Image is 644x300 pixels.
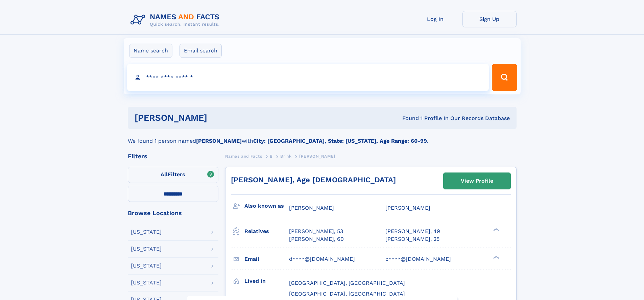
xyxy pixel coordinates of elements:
[244,226,289,237] h3: Relatives
[462,11,517,27] a: Sign Up
[305,115,510,122] div: Found 1 Profile In Our Records Database
[253,138,427,144] b: City: [GEOGRAPHIC_DATA], State: [US_STATE], Age Range: 60-99
[131,246,162,252] div: [US_STATE]
[492,255,500,259] div: ❯
[289,205,334,211] span: [PERSON_NAME]
[127,64,489,91] input: search input
[131,280,162,285] div: [US_STATE]
[131,263,162,269] div: [US_STATE]
[129,44,172,58] label: Name search
[231,176,396,184] a: [PERSON_NAME], Age [DEMOGRAPHIC_DATA]
[270,154,273,159] span: B
[280,152,291,160] a: Brink
[289,235,344,243] a: [PERSON_NAME], 60
[244,275,289,287] h3: Lived in
[128,167,218,183] label: Filters
[128,210,218,216] div: Browse Locations
[280,154,291,159] span: Brink
[385,235,439,243] a: [PERSON_NAME], 25
[270,152,273,160] a: B
[135,114,305,122] h1: [PERSON_NAME]
[289,291,405,297] span: [GEOGRAPHIC_DATA], [GEOGRAPHIC_DATA]
[444,173,510,189] a: View Profile
[225,152,262,160] a: Names and Facts
[244,253,289,265] h3: Email
[289,228,343,235] a: [PERSON_NAME], 53
[128,129,517,145] div: We found 1 person named with .
[161,171,168,178] span: All
[128,153,218,159] div: Filters
[128,11,225,29] img: Logo Names and Facts
[299,154,335,159] span: [PERSON_NAME]
[492,228,500,232] div: ❯
[385,228,440,235] a: [PERSON_NAME], 49
[180,44,222,58] label: Email search
[492,64,517,91] button: Search Button
[385,205,430,211] span: [PERSON_NAME]
[131,229,162,235] div: [US_STATE]
[244,200,289,212] h3: Also known as
[289,280,405,286] span: [GEOGRAPHIC_DATA], [GEOGRAPHIC_DATA]
[461,173,493,189] div: View Profile
[408,11,462,27] a: Log In
[196,138,242,144] b: [PERSON_NAME]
